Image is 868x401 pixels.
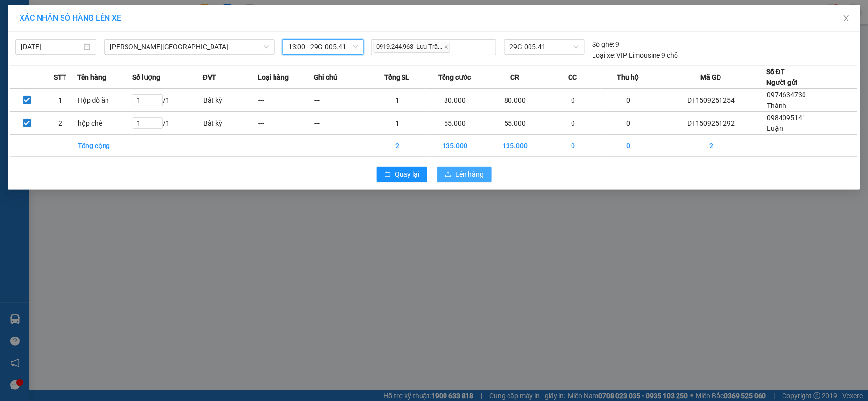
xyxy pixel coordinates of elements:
input: 15/09/2025 [21,42,82,52]
td: 0 [601,89,656,112]
td: DT1509251292 [656,112,766,135]
span: Tuyên Quang - Thái Nguyên [110,40,269,54]
span: XÁC NHẬN SỐ HÀNG LÊN XE [20,13,121,22]
span: rollback [384,171,391,179]
span: Thành [767,102,786,109]
td: 0 [601,112,656,135]
td: 0 [545,89,601,112]
span: ĐVT [203,72,216,83]
td: 1 [369,89,425,112]
td: 80.000 [485,89,545,112]
td: 0 [601,135,656,157]
td: 1 [369,112,425,135]
td: Bất kỳ [203,89,258,112]
div: 9 [593,39,620,50]
td: 2 [369,135,425,157]
span: Số lượng [132,72,160,83]
span: Thu hộ [617,72,639,83]
td: 1 [43,89,77,112]
span: Tổng cước [439,72,471,83]
button: Close [833,5,860,32]
span: CR [510,72,519,83]
span: Loại xe: [593,50,615,61]
span: CC [569,72,577,83]
td: 135.000 [425,135,485,157]
img: logo.jpg [12,12,85,61]
td: 135.000 [485,135,545,157]
span: close [843,14,850,22]
span: close [444,44,449,49]
td: --- [258,112,314,135]
span: Tổng SL [384,72,409,83]
span: Luận [767,125,783,132]
div: VIP Limousine 9 chỗ [593,50,678,61]
span: 0984095141 [767,114,806,122]
td: Bất kỳ [203,112,258,135]
td: 0 [545,135,601,157]
td: 0 [545,112,601,135]
td: hộp chè [77,112,133,135]
span: Quay lại [395,169,420,180]
div: Số ĐT Người gửi [766,66,798,88]
span: 13:00 - 29G-005.41 [288,40,358,54]
span: Số ghế: [593,39,614,50]
button: rollbackQuay lại [377,167,427,182]
td: / 1 [132,112,202,135]
span: Mã GD [701,72,721,83]
td: --- [314,89,370,112]
li: 271 - [PERSON_NAME] - [GEOGRAPHIC_DATA] - [GEOGRAPHIC_DATA] [91,24,408,36]
span: 0919.244.963_Lưu Trầ... [374,42,450,53]
button: uploadLên hàng [437,167,492,182]
td: Hộp đồ ăn [77,89,133,112]
td: --- [314,112,370,135]
span: upload [445,171,452,179]
td: --- [258,89,314,112]
span: Loại hàng [258,72,289,83]
td: 2 [43,112,77,135]
span: STT [54,72,66,83]
span: Ghi chú [314,72,338,83]
td: Tổng cộng [77,135,133,157]
td: 55.000 [485,112,545,135]
td: / 1 [132,89,202,112]
span: 29G-005.41 [510,40,579,54]
span: down [263,44,269,50]
span: Lên hàng [456,169,484,180]
span: 0974634730 [767,91,806,99]
span: Tên hàng [77,72,106,83]
td: DT1509251254 [656,89,766,112]
td: 2 [656,135,766,157]
td: 55.000 [425,112,485,135]
b: GỬI : VP Đại Từ [12,66,106,83]
td: 80.000 [425,89,485,112]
